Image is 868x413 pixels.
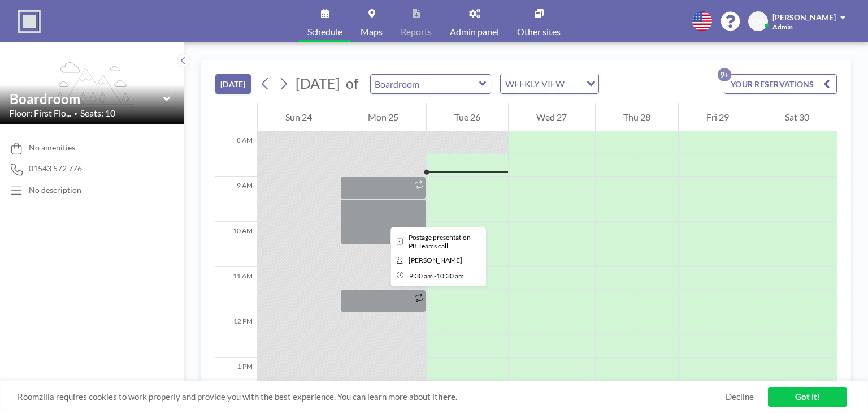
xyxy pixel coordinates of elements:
button: YOUR RESERVATIONS9+ [724,74,837,94]
span: Postage presentation - PB Teams call [409,233,474,250]
div: Mon 25 [340,103,426,131]
span: No amenities [29,143,75,153]
div: Wed 27 [509,103,594,131]
button: [DATE] [215,74,251,94]
div: No description [29,185,81,195]
span: 10:30 AM [436,272,464,280]
p: 9+ [718,68,731,81]
span: CM [752,16,765,27]
div: 1 PM [215,358,257,403]
div: 11 AM [215,267,257,312]
span: WEEKLY VIEW [503,76,567,91]
span: Schedule [307,27,342,36]
input: Search for option [568,76,580,91]
img: organization-logo [18,10,41,33]
a: Decline [726,392,754,402]
span: Roomzilla requires cookies to work properly and provide you with the best experience. You can lea... [18,392,726,402]
a: Got it! [768,387,847,407]
span: Admin [772,23,793,31]
span: • [74,110,77,117]
span: Floor: First Flo... [9,107,71,119]
span: Reports [401,27,432,36]
div: 10 AM [215,222,257,267]
a: here. [438,392,457,402]
div: Sat 30 [757,103,837,131]
span: [DATE] [296,75,340,92]
span: of [346,75,358,92]
input: Boardroom [371,75,479,93]
span: Admin panel [450,27,499,36]
input: Boardroom [10,91,163,107]
div: Thu 28 [596,103,678,131]
span: 01543 572 776 [29,164,82,174]
span: Seats: 10 [80,107,115,119]
div: Sun 24 [258,103,340,131]
span: Maps [361,27,383,36]
span: Clare Maher [409,256,462,264]
span: [PERSON_NAME] [772,12,836,22]
div: 12 PM [215,312,257,358]
span: Other sites [517,27,561,36]
span: 9:30 AM [409,272,433,280]
span: - [434,272,436,280]
div: Fri 29 [679,103,757,131]
div: Search for option [501,74,598,93]
div: 9 AM [215,177,257,222]
div: Tue 26 [427,103,508,131]
div: 8 AM [215,131,257,177]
